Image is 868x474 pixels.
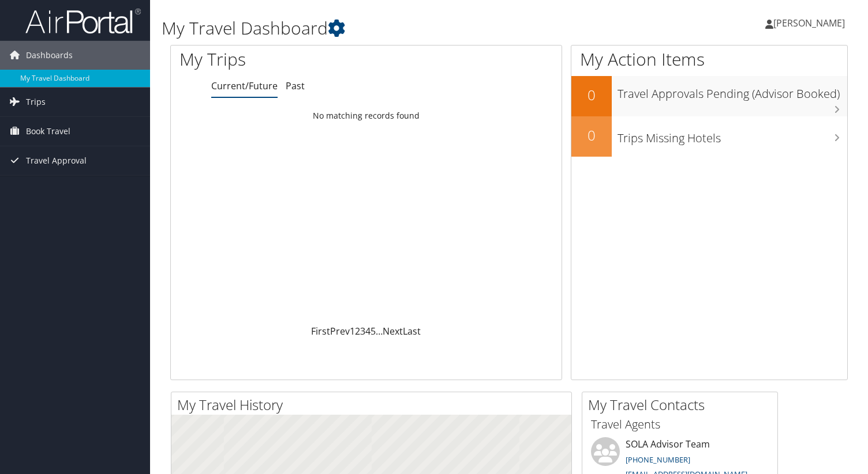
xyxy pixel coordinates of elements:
a: 0Travel Approvals Pending (Advisor Booked) [571,76,847,116]
a: 4 [365,325,371,338]
a: Prev [330,325,350,338]
h1: My Trips [179,47,390,71]
h3: Travel Agents [591,416,769,433]
span: [PERSON_NAME] [773,17,845,29]
span: … [376,325,383,338]
a: 2 [355,325,360,338]
a: [PHONE_NUMBER] [626,454,690,465]
h3: Trips Missing Hotels [618,124,847,146]
a: Next [383,325,403,338]
h2: 0 [571,126,612,145]
img: airportal-logo.png [25,7,141,35]
a: 5 [371,325,376,338]
a: 1 [350,325,355,338]
h2: My Travel History [177,395,571,415]
span: Travel Approval [26,146,87,175]
h2: My Travel Contacts [588,395,777,415]
a: 0Trips Missing Hotels [571,116,847,157]
a: Last [403,325,421,338]
h1: My Travel Dashboard [162,16,625,40]
td: No matching records found [171,105,562,126]
a: Past [286,79,305,92]
span: Book Travel [26,117,70,146]
span: Trips [26,88,46,116]
span: Dashboards [26,41,73,70]
a: Current/Future [211,79,278,92]
h2: 0 [571,85,612,105]
a: 3 [360,325,365,338]
a: First [311,325,330,338]
a: [PERSON_NAME] [765,6,856,40]
h1: My Action Items [571,47,847,71]
h3: Travel Approvals Pending (Advisor Booked) [618,80,847,102]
